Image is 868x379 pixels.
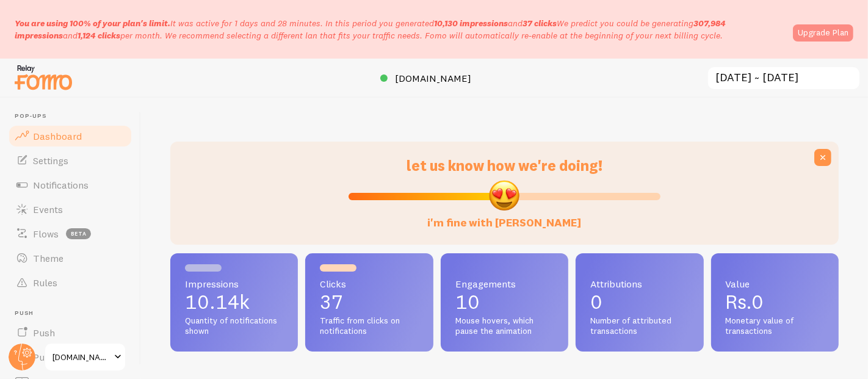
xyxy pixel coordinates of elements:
span: Pop-ups [15,112,133,120]
a: Settings [7,148,133,173]
span: You are using 100% of your plan's limit. [15,18,170,29]
p: 10 [455,292,554,312]
a: Dashboard [7,124,133,148]
p: 0 [590,292,689,312]
b: 37 clicks [523,18,557,29]
img: emoji.png [488,179,521,212]
span: Monetary value of transactions [726,316,824,337]
span: Events [33,203,63,215]
b: 1,124 clicks [78,30,120,41]
span: Clicks [320,279,418,289]
a: Notifications [7,173,133,197]
span: Value [726,279,824,289]
p: 37 [320,292,418,312]
span: Notifications [33,179,89,191]
a: Events [7,197,133,222]
span: Impressions [185,279,283,289]
span: Engagements [455,279,554,289]
a: Theme [7,246,133,270]
span: Rs.0 [726,290,764,314]
span: Settings [33,154,68,167]
span: Attributions [590,279,689,289]
label: i'm fine with [PERSON_NAME] [428,204,582,230]
a: Push [7,320,133,345]
span: Push [33,327,55,339]
a: Flows beta [7,222,133,246]
span: Number of attributed transactions [590,316,689,337]
span: [DOMAIN_NAME] [52,350,110,364]
a: Upgrade Plan [793,24,853,42]
span: Dashboard [33,130,82,142]
span: beta [66,228,91,239]
a: Rules [7,270,133,295]
span: Theme [33,252,63,264]
span: and [434,18,557,29]
img: fomo-relay-logo-orange.svg [13,62,74,93]
b: 10,130 impressions [434,18,508,29]
a: [DOMAIN_NAME] [44,342,126,372]
span: Flows [33,228,59,240]
p: It was active for 1 days and 28 minutes. In this period you generated We predict you could be gen... [15,17,786,42]
span: Traffic from clicks on notifications [320,316,418,337]
span: Rules [33,276,57,289]
span: let us know how we're doing! [407,156,602,175]
p: 10.14k [185,292,283,312]
span: Quantity of notifications shown [185,316,283,337]
span: Mouse hovers, which pause the animation [455,316,554,337]
span: Push [15,309,133,317]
